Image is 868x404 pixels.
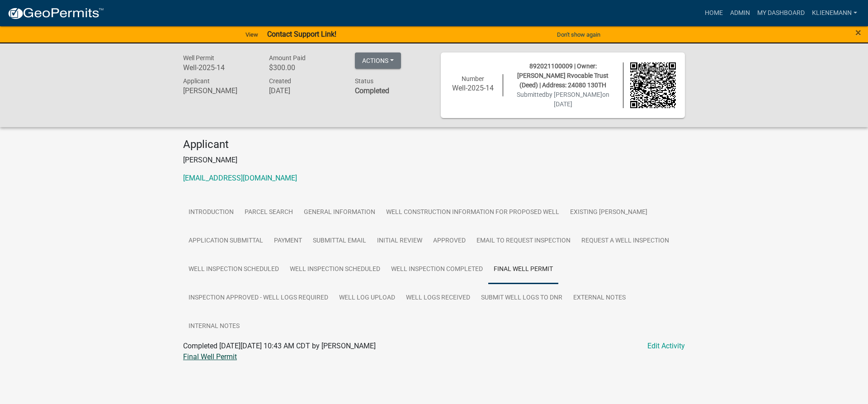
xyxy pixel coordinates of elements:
button: Actions [355,52,401,69]
a: [EMAIL_ADDRESS][DOMAIN_NAME] [183,174,297,182]
h6: [DATE] [269,86,341,95]
span: by [PERSON_NAME] [546,91,602,98]
a: Well Logs Received [401,284,476,313]
a: Request a Well Inspection [576,227,675,256]
strong: Contact Support Link! [267,30,336,38]
span: Well Permit [183,54,214,62]
span: Number [462,75,484,82]
a: Edit Activity [647,341,685,352]
strong: Completed [355,86,389,95]
a: Introduction [183,198,239,227]
a: klienemann [808,5,861,22]
a: Inspection Approved - Well Logs Required [183,284,334,313]
a: Final Well Permit [488,255,558,284]
a: Internal Notes [183,312,245,341]
a: Submit Well Logs to DNR [476,284,568,313]
a: Approved [428,227,471,256]
a: Email to Request Inspection [471,227,576,256]
a: Submittal Email [307,227,372,256]
a: General Information [298,198,381,227]
a: Well Inspection Scheduled [284,255,386,284]
a: Payment [269,227,307,256]
a: Initial Review [372,227,428,256]
a: Admin [726,5,754,22]
button: Don't show again [553,27,604,42]
a: Final Well Permit [183,352,237,361]
a: External Notes [568,284,631,313]
a: View [242,27,262,42]
a: Well Construction Information for Proposed Well [381,198,565,227]
span: Amount Paid [269,54,306,62]
a: Well Log Upload [334,284,401,313]
span: 892021100009 | Owner: [PERSON_NAME] Rvocable Trust (Deed) | Address: 24080 130TH [517,62,609,89]
h6: $300.00 [269,63,341,72]
h6: Well-2025-14 [183,63,255,72]
span: Submitted on [DATE] [517,91,609,108]
a: Application Submittal [183,227,269,256]
a: Well Inspection Scheduled [183,255,284,284]
span: Created [269,77,291,85]
span: Completed [DATE][DATE] 10:43 AM CDT by [PERSON_NAME] [183,342,376,350]
a: My Dashboard [754,5,808,22]
h6: Well-2025-14 [450,84,496,92]
a: Parcel search [239,198,298,227]
p: [PERSON_NAME] [183,155,685,166]
a: Existing [PERSON_NAME] [565,198,653,227]
img: QR code [630,62,676,109]
a: Home [701,5,726,22]
span: Status [355,77,373,85]
button: Close [855,27,861,38]
span: × [855,26,861,39]
h6: [PERSON_NAME] [183,86,255,95]
h4: Applicant [183,138,685,151]
span: Applicant [183,77,210,85]
a: Well Inspection Completed [386,255,488,284]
